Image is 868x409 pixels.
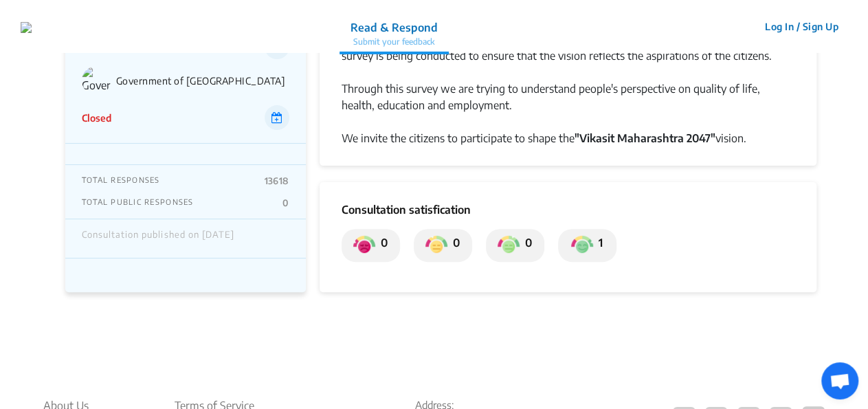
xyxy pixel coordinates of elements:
p: Submit your feedback [350,36,438,48]
img: private_somewhat_dissatisfied.png [425,234,447,256]
p: Closed [82,111,111,125]
p: 1 [593,234,603,256]
div: We invite the citizens to participate to shape the vision. [342,130,795,146]
p: Read & Respond [350,19,438,36]
a: Open chat [821,362,858,399]
div: Through this survey we are trying to understand people's perspective on quality of life, health, ... [342,80,795,113]
img: Government of Maharashtra logo [82,66,111,95]
img: private_somewhat_satisfied.png [498,234,520,256]
p: TOTAL RESPONSES [82,175,160,186]
strong: "Vikasit Maharashtra 2047" [575,131,715,145]
img: private_dissatisfied.png [353,234,375,256]
p: 0 [520,234,532,256]
p: 0 [282,197,289,208]
img: private_satisfied.png [571,234,593,256]
p: 0 [375,234,388,256]
p: Government of [GEOGRAPHIC_DATA] [116,75,289,87]
img: 7907nfqetxyivg6ubhai9kg9bhzr [21,22,32,33]
p: TOTAL PUBLIC RESPONSES [82,197,194,208]
div: Consultation published on [DATE] [82,230,234,247]
p: 0 [447,234,460,256]
p: Consultation satisfication [342,201,795,218]
p: 13618 [264,175,289,186]
button: Log In / Sign Up [756,16,847,37]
